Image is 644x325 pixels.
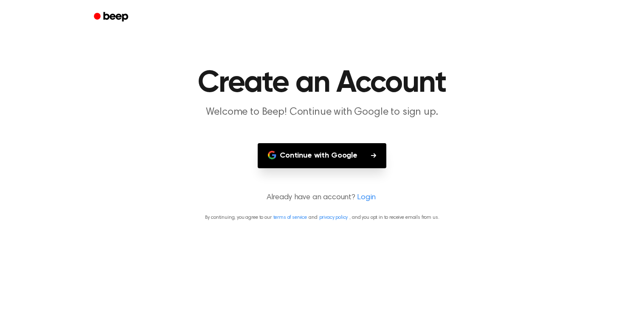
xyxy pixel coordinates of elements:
p: Already have an account? [10,192,634,203]
a: privacy policy [319,215,348,220]
p: By continuing, you agree to our and , and you opt in to receive emails from us. [10,214,634,221]
h1: Create an Account [105,68,540,99]
p: Welcome to Beep! Continue with Google to sign up. [159,105,485,119]
a: Login [357,192,376,203]
button: Continue with Google [258,143,386,168]
a: terms of service [273,215,307,220]
a: Beep [88,9,136,25]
